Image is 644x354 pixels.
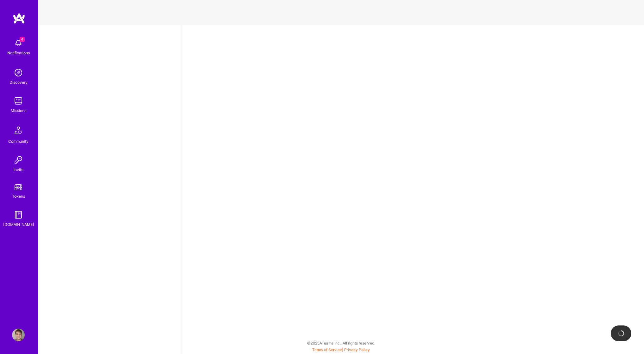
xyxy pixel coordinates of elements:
[14,166,23,173] div: Invite
[38,335,644,351] div: © 2025 ATeams Inc., All rights reserved.
[312,347,342,352] a: Terms of Service
[13,13,25,24] img: logo
[11,123,26,138] img: Community
[344,347,370,352] a: Privacy Policy
[20,37,25,42] span: 4
[12,329,25,341] img: User Avatar
[8,138,29,145] div: Community
[10,79,28,86] div: Discovery
[12,66,25,79] img: discovery
[12,193,25,200] div: Tokens
[3,221,34,228] div: [DOMAIN_NAME]
[12,154,25,166] img: Invite
[7,49,30,56] div: Notifications
[11,107,26,114] div: Missions
[617,329,625,338] img: loading
[15,184,22,190] img: tokens
[12,95,25,107] img: teamwork
[10,329,26,341] a: User Avatar
[12,208,25,221] img: guide book
[312,347,370,352] span: |
[12,37,25,49] img: bell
